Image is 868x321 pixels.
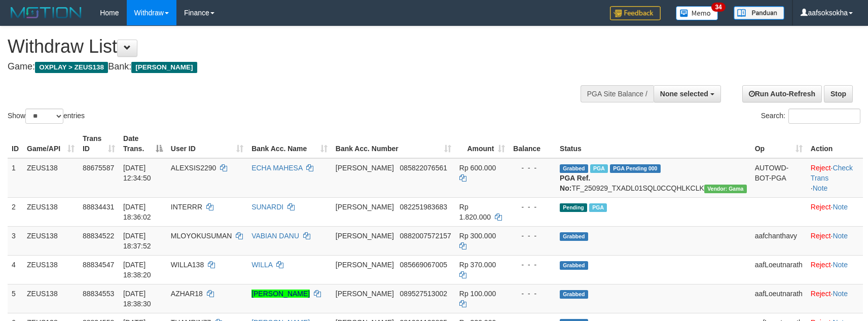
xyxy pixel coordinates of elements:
a: Stop [824,85,853,102]
span: [DATE] 18:36:02 [123,203,151,221]
div: - - - [513,289,552,299]
th: ID [8,129,23,158]
span: Rp 300.000 [459,232,496,240]
div: PGA Site Balance / [581,85,654,102]
span: [PERSON_NAME] [336,290,394,298]
div: - - - [513,202,552,212]
td: · [807,255,863,284]
a: Reject [811,290,831,298]
span: Copy 082251983683 to clipboard [400,203,447,211]
img: Feedback.jpg [610,6,661,20]
span: Rp 370.000 [459,261,496,269]
span: Grabbed [560,232,588,241]
span: [PERSON_NAME] [336,203,394,211]
span: OXPLAY > ZEUS138 [35,62,108,73]
th: Bank Acc. Name: activate to sort column ascending [247,129,332,158]
span: 88675587 [83,164,114,172]
span: Rp 600.000 [459,164,496,172]
span: Copy 085822076561 to clipboard [400,164,447,172]
span: [PERSON_NAME] [336,232,394,240]
span: 88834553 [83,290,114,298]
span: None selected [660,90,708,98]
td: ZEUS138 [23,284,79,313]
span: PGA Pending [610,164,661,173]
td: aafLoeutnarath [751,255,807,284]
a: Reject [811,203,831,211]
span: Marked by aafpengsreynich [589,203,607,212]
img: panduan.png [734,6,784,20]
th: Trans ID: activate to sort column ascending [79,129,119,158]
div: - - - [513,163,552,173]
img: Button%20Memo.svg [676,6,718,20]
span: [DATE] 12:34:50 [123,164,151,182]
th: Status [556,129,751,158]
span: Copy 0882007572157 to clipboard [400,232,451,240]
a: Note [813,184,828,192]
td: TF_250929_TXADL01SQL0CCQHLKCLK [556,158,751,198]
td: ZEUS138 [23,255,79,284]
span: [PERSON_NAME] [336,261,394,269]
span: Copy 089527513002 to clipboard [400,290,447,298]
td: ZEUS138 [23,226,79,255]
td: AUTOWD-BOT-PGA [751,158,807,198]
span: ALEXSIS2290 [171,164,216,172]
b: PGA Ref. No: [560,174,590,192]
span: MLOYOKUSUMAN [171,232,232,240]
th: User ID: activate to sort column ascending [167,129,247,158]
span: 34 [711,3,725,12]
a: Run Auto-Refresh [742,85,822,102]
span: 88834522 [83,232,114,240]
span: [DATE] 18:38:30 [123,290,151,308]
a: Reject [811,164,831,172]
th: Amount: activate to sort column ascending [455,129,510,158]
td: · [807,226,863,255]
span: WILLA138 [171,261,204,269]
span: Copy 085669067005 to clipboard [400,261,447,269]
a: Note [833,290,848,298]
span: Grabbed [560,290,588,299]
td: 3 [8,226,23,255]
span: Pending [560,203,587,212]
button: None selected [654,85,721,102]
td: ZEUS138 [23,158,79,198]
a: Reject [811,261,831,269]
td: aafLoeutnarath [751,284,807,313]
td: 4 [8,255,23,284]
a: ECHA MAHESA [251,164,302,172]
span: Marked by aafpengsreynich [590,164,608,173]
a: WILLA [251,261,272,269]
a: Note [833,203,848,211]
th: Bank Acc. Number: activate to sort column ascending [332,129,455,158]
h1: Withdraw List [8,37,568,57]
select: Showentries [25,109,63,124]
td: · [807,197,863,226]
td: 2 [8,197,23,226]
img: MOTION_logo.png [8,5,85,20]
span: 88834431 [83,203,114,211]
th: Action [807,129,863,158]
a: Note [833,261,848,269]
span: Vendor URL: https://trx31.1velocity.biz [704,185,747,193]
span: Grabbed [560,164,588,173]
h4: Game: Bank: [8,62,568,72]
td: aafchanthavy [751,226,807,255]
span: 88834547 [83,261,114,269]
td: 1 [8,158,23,198]
td: 5 [8,284,23,313]
div: - - - [513,260,552,270]
th: Op: activate to sort column ascending [751,129,807,158]
span: [DATE] 18:37:52 [123,232,151,250]
input: Search: [788,109,860,124]
td: ZEUS138 [23,197,79,226]
a: Note [833,232,848,240]
label: Search: [761,109,860,124]
span: [PERSON_NAME] [336,164,394,172]
span: [DATE] 18:38:20 [123,261,151,279]
span: AZHAR18 [171,290,203,298]
td: · [807,284,863,313]
label: Show entries [8,109,85,124]
a: SUNARDI [251,203,283,211]
span: INTERRR [171,203,202,211]
td: · · [807,158,863,198]
span: Grabbed [560,261,588,270]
